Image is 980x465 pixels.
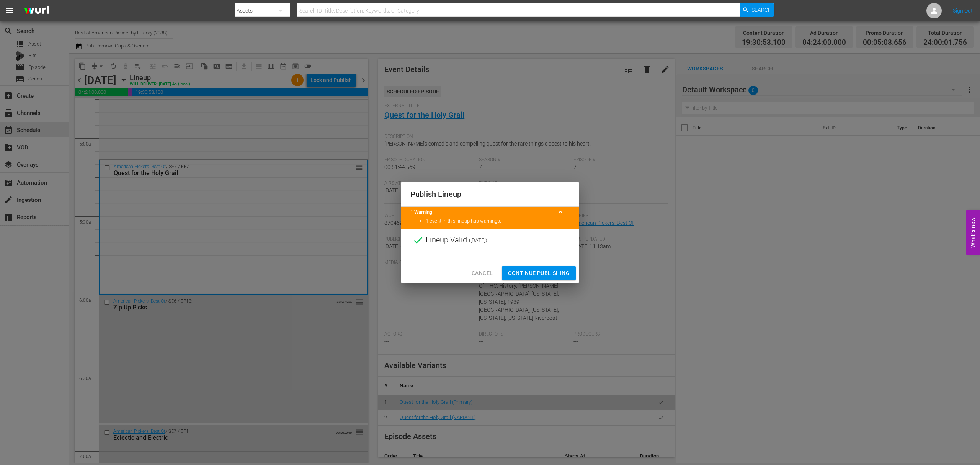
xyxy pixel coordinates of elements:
[426,218,570,225] li: 1 event in this lineup has warnings.
[751,3,772,17] span: Search
[502,266,576,280] button: Continue Publishing
[472,269,493,278] span: Cancel
[953,8,973,14] a: Sign Out
[469,234,487,246] span: ( [DATE] )
[966,210,980,255] button: Open Feedback Widget
[401,229,579,252] div: Lineup Valid
[465,266,499,280] button: Cancel
[410,209,551,216] title: 1 Warning
[551,203,570,221] button: keyboard_arrow_up
[556,208,565,217] span: keyboard_arrow_up
[18,2,55,20] img: ans4CAIJ8jUAAAAAAAAAAAAAAAAAAAAAAAAgQb4GAAAAAAAAAAAAAAAAAAAAAAAAJMjXAAAAAAAAAAAAAAAAAAAAAAAAgAT5G...
[410,188,570,200] h2: Publish Lineup
[5,6,14,15] span: menu
[508,269,570,278] span: Continue Publishing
